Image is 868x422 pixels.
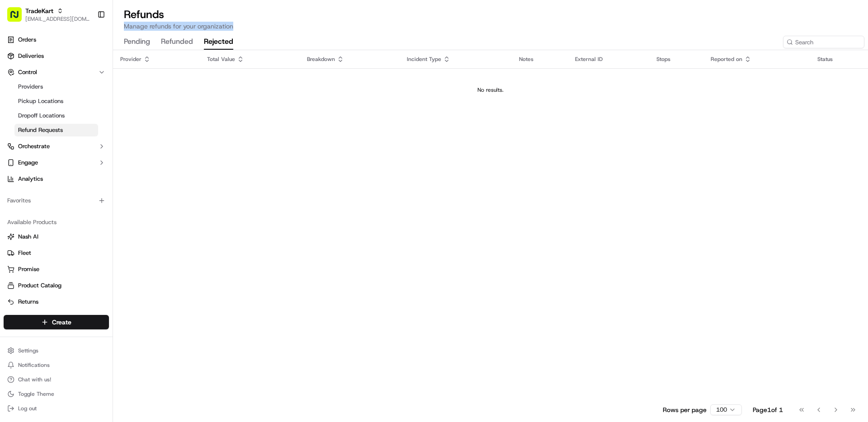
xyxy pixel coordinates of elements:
a: Providers [14,80,98,93]
div: Stops [656,56,696,63]
h1: Refunds [124,7,857,22]
span: Chat with us! [18,376,51,383]
a: Pickup Locations [14,95,98,108]
a: Fleet [7,249,105,257]
div: Breakdown [307,56,392,63]
button: Create [4,315,109,329]
input: Got a question? Start typing here... [24,58,163,68]
span: Returns [18,298,38,306]
span: Notifications [18,361,50,369]
span: Log out [18,405,37,412]
button: Promise [4,262,109,277]
button: Log out [4,402,109,415]
span: Deliveries [18,52,44,60]
span: Fleet [18,249,31,257]
span: Promise [18,265,39,273]
div: 📗 [9,132,16,139]
div: Favorites [4,193,109,208]
span: Settings [18,347,38,354]
span: Orders [18,36,36,44]
span: Refund Requests [18,126,63,134]
button: Fleet [4,246,109,260]
span: Analytics [18,175,43,183]
a: Returns [7,298,105,306]
button: Start new chat [154,89,165,100]
span: Product Catalog [18,281,61,290]
div: Total Value [207,56,292,63]
p: Welcome 👋 [9,36,165,51]
button: Nash AI [4,230,109,244]
button: Orchestrate [4,139,109,154]
button: pending [124,34,150,50]
button: Returns [4,295,109,309]
div: No results. [117,86,864,94]
span: Control [18,68,37,76]
button: Control [4,65,109,80]
button: Product Catalog [4,278,109,293]
img: Nash [9,9,27,27]
div: Provider [120,56,193,63]
input: Search [783,36,864,48]
button: rejected [204,34,233,50]
img: 1736555255976-a54dd68f-1ca7-489b-9aae-adbdc363a1c4 [9,86,25,103]
span: Knowledge Base [18,131,69,140]
div: Page 1 of 1 [753,405,783,414]
a: Analytics [4,172,109,186]
span: Toggle Theme [18,390,54,398]
button: Notifications [4,359,109,371]
span: Pylon [90,153,109,160]
a: 💻API Documentation [73,127,149,144]
div: Incident Type [407,56,505,63]
button: Toggle Theme [4,388,109,400]
a: Orders [4,33,109,47]
a: Nash AI [7,233,105,241]
span: Dropoff Locations [18,112,65,120]
span: Nash AI [18,233,38,241]
button: TradeKart[EMAIL_ADDRESS][DOMAIN_NAME] [4,4,94,25]
div: Available Products [4,215,109,230]
p: Rows per page [663,405,707,414]
button: TradeKart [25,6,53,15]
button: [EMAIL_ADDRESS][DOMAIN_NAME] [25,15,90,23]
button: refunded [161,34,193,50]
button: Settings [4,344,109,357]
a: Powered byPylon [64,153,109,160]
div: Start new chat [31,86,148,95]
span: Pickup Locations [18,97,63,105]
span: Orchestrate [18,142,50,150]
div: External ID [575,56,642,63]
a: Product Catalog [7,281,105,290]
div: We're available if you need us! [31,95,114,103]
span: Providers [18,83,43,91]
div: 💻 [76,132,84,139]
span: Create [52,318,71,327]
div: Notes [519,56,561,63]
span: API Documentation [85,131,145,140]
a: Dropoff Locations [14,109,98,122]
a: Deliveries [4,49,109,63]
a: Promise [7,265,105,273]
span: Engage [18,159,38,167]
button: Chat with us! [4,373,109,386]
p: Manage refunds for your organization [124,22,857,31]
div: Status [817,56,861,63]
div: Reported on [711,56,803,63]
a: 📗Knowledge Base [5,127,73,144]
a: Refund Requests [14,124,98,136]
button: Engage [4,155,109,170]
